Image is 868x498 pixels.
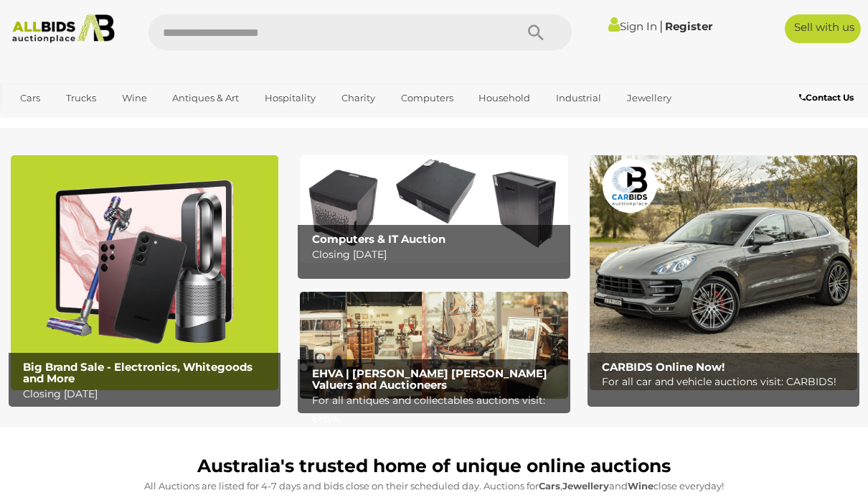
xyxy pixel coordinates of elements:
[799,90,857,106] a: Contact Us
[163,86,248,110] a: Antiques & Art
[312,366,547,392] b: EHVA | [PERSON_NAME] [PERSON_NAME] Valuers and Auctioneers
[590,155,857,390] a: CARBIDS Online Now! CARBIDS Online Now! For all car and vehicle auctions visit: CARBIDS!
[11,155,278,390] img: Big Brand Sale - Electronics, Whitegoods and More
[119,110,240,134] a: [GEOGRAPHIC_DATA]
[618,86,681,110] a: Jewellery
[659,18,663,34] span: |
[18,456,850,476] h1: Australia's trusted home of unique online auctions
[332,86,385,110] a: Charity
[300,292,567,399] a: EHVA | Evans Hastings Valuers and Auctioneers EHVA | [PERSON_NAME] [PERSON_NAME] Valuers and Auct...
[547,86,610,110] a: Industrial
[590,155,857,390] img: CARBIDS Online Now!
[312,392,562,428] p: For all antiques and collectables auctions visit: EHVA
[113,86,156,110] a: Wine
[799,92,854,103] b: Contact Us
[11,155,278,390] a: Big Brand Sale - Electronics, Whitegoods and More Big Brand Sale - Electronics, Whitegoods and Mo...
[57,86,105,110] a: Trucks
[300,155,567,262] img: Computers & IT Auction
[312,232,445,246] b: Computers & IT Auction
[602,360,725,374] b: CARBIDS Online Now!
[312,246,562,264] p: Closing [DATE]
[18,478,850,494] p: All Auctions are listed for 4-7 days and bids close on their scheduled day. Auctions for , and cl...
[23,385,273,403] p: Closing [DATE]
[255,86,325,110] a: Hospitality
[23,360,253,386] b: Big Brand Sale - Electronics, Whitegoods and More
[500,14,572,50] button: Search
[628,480,654,492] strong: Wine
[11,86,49,110] a: Cars
[608,19,657,33] a: Sign In
[539,480,560,492] strong: Cars
[469,86,539,110] a: Household
[562,480,609,492] strong: Jewellery
[665,19,712,33] a: Register
[64,110,112,134] a: Sports
[392,86,463,110] a: Computers
[300,155,567,262] a: Computers & IT Auction Computers & IT Auction Closing [DATE]
[6,14,121,43] img: Allbids.com.au
[785,14,861,43] a: Sell with us
[602,373,852,391] p: For all car and vehicle auctions visit: CARBIDS!
[11,110,57,134] a: Office
[300,292,567,399] img: EHVA | Evans Hastings Valuers and Auctioneers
